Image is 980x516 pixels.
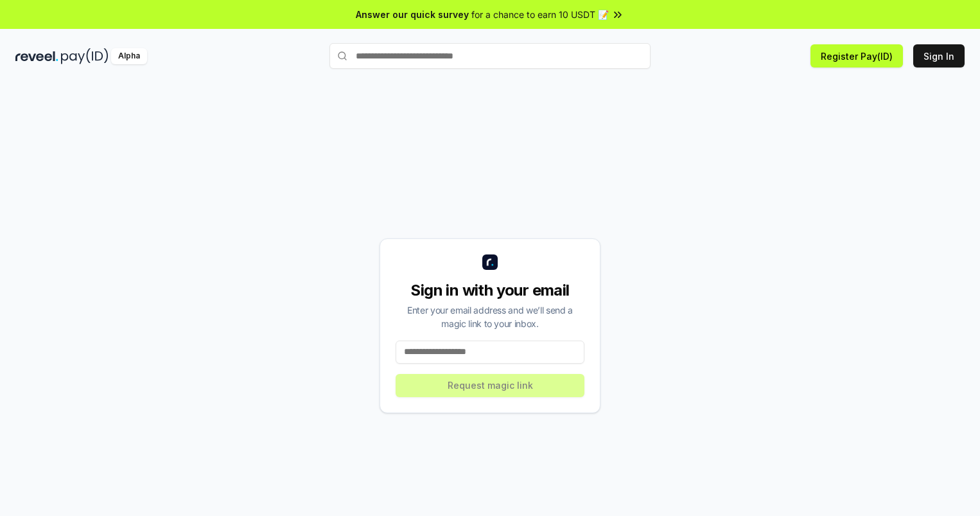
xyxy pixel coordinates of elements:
button: Register Pay(ID) [810,44,903,67]
div: Enter your email address and we’ll send a magic link to your inbox. [396,303,584,330]
img: pay_id [61,48,109,64]
span: for a chance to earn 10 USDT 📝 [471,8,609,21]
img: logo_small [482,254,498,270]
div: Sign in with your email [396,280,584,301]
span: Answer our quick survey [356,8,469,21]
button: Sign In [913,44,965,67]
img: reveel_dark [15,48,58,64]
div: Alpha [111,48,147,64]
